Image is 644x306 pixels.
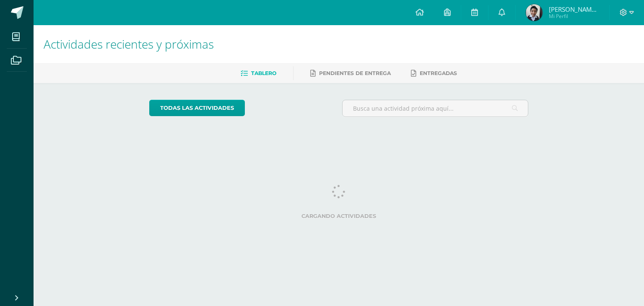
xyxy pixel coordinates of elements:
[251,70,276,76] span: Tablero
[549,13,599,20] span: Mi Perfil
[310,67,391,80] a: Pendientes de entrega
[149,100,245,116] a: todas las Actividades
[526,4,543,21] img: e8a7a889ae59ebb5c0d64d684ca48457.png
[241,67,276,80] a: Tablero
[44,36,214,52] span: Actividades recientes y próximas
[549,5,599,13] span: [PERSON_NAME] de [PERSON_NAME]
[149,213,529,219] label: Cargando actividades
[319,70,391,76] span: Pendientes de entrega
[420,70,457,76] span: Entregadas
[343,100,528,117] input: Busca una actividad próxima aquí...
[411,67,457,80] a: Entregadas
